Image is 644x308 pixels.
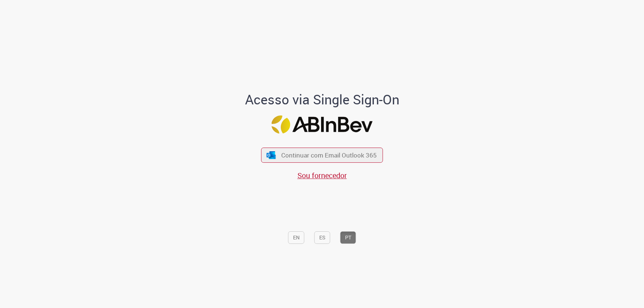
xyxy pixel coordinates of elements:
img: ícone Azure/Microsoft 360 [266,151,276,159]
button: ES [314,231,330,244]
a: Sou fornecedor [297,170,347,180]
span: Continuar com Email Outlook 365 [281,151,377,159]
button: EN [288,231,304,244]
button: ícone Azure/Microsoft 360 Continuar com Email Outlook 365 [261,148,383,163]
button: PT [340,231,356,244]
h1: Acesso via Single Sign-On [220,92,424,107]
img: Logo ABInBev [272,116,373,134]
